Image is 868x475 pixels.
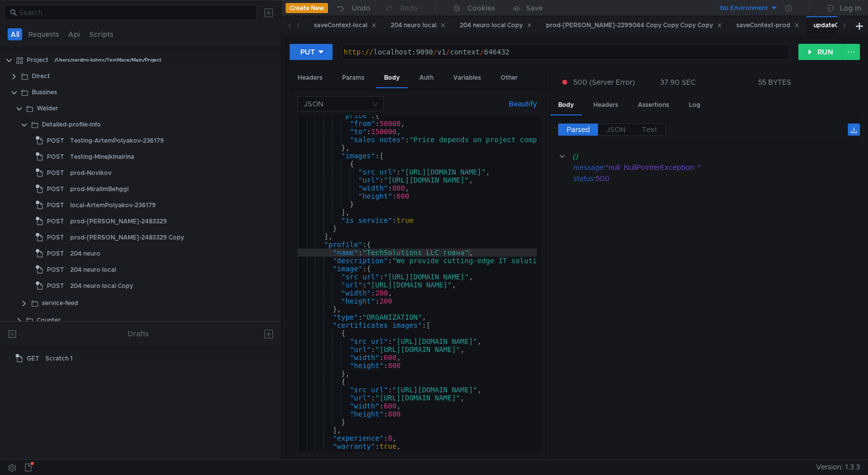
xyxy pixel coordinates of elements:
div: Headers [585,96,626,114]
div: Testing-MinejkinaIrina [70,149,134,164]
div: prod-[PERSON_NAME]-2299044 Copy Copy Copy Copy [546,20,722,31]
div: Testing-ArtemPolyakov-236179 [70,133,164,148]
span: POST [47,165,64,181]
button: Requests [25,28,62,40]
div: local-ArtemPolyakov-236179 [70,198,156,213]
div: : [573,162,860,173]
span: Parsed [567,125,590,134]
div: service-feed [42,295,78,311]
div: saveContext-local [314,20,376,31]
div: prod-MiralimBehggi [70,182,129,197]
button: All [8,28,22,40]
div: message [573,162,604,173]
button: Undo [328,1,377,16]
button: Create New [286,3,328,13]
button: RUN [798,44,843,60]
div: Undo [352,2,370,14]
div: status [573,173,593,184]
span: POST [47,262,64,277]
div: Welder [37,101,58,116]
span: POST [47,182,64,197]
div: Counter [37,313,61,328]
span: POST [47,133,64,148]
div: prod-[PERSON_NAME]-2483329 [70,214,167,229]
div: Assertions [630,96,677,114]
button: Api [65,28,83,40]
span: 500 (Server Error) [573,77,635,88]
div: 204 neuro local [70,262,116,277]
div: Body [376,69,408,88]
div: Headers [290,69,331,87]
div: Other [493,69,526,87]
div: prod-[PERSON_NAME]-2483329 Copy [70,230,184,245]
div: saveContext-prod [736,20,799,31]
span: POST [47,230,64,245]
span: GET [27,351,39,366]
div: Params [334,69,372,87]
div: : [573,173,860,184]
div: Body [550,96,582,115]
div: Cookies [467,2,495,14]
div: "null: NullPointerException: " [606,162,847,173]
span: POST [47,198,64,213]
div: Save [526,5,542,12]
div: 55 BYTES [758,78,791,87]
button: Scripts [86,28,117,40]
div: Variables [445,69,489,87]
button: PUT [290,44,333,60]
div: No Environment [720,4,768,13]
div: Auth [411,69,442,87]
div: Direct [32,69,50,84]
span: POST [47,278,64,293]
input: Search... [19,7,251,18]
span: Text [642,125,657,134]
div: Drafts [128,328,149,340]
div: PUT [300,46,315,57]
div: 204 neuro [70,246,100,261]
div: Log [681,96,709,114]
div: 204 neuro local [391,20,446,31]
div: Log In [840,2,861,14]
div: 204 neuro local Copy [460,20,532,31]
div: Project [27,52,48,68]
button: Redo [377,1,425,16]
div: Redo [400,2,418,14]
div: 204 neuro local Copy [70,278,133,293]
div: Scratch 1 [45,351,73,366]
div: {} [572,151,845,162]
div: Bussines [32,85,57,100]
div: prod-Novikov [70,165,112,181]
span: JSON [606,125,626,134]
span: POST [47,214,64,229]
div: 500 [595,173,847,184]
div: 37.90 SEC [660,78,696,87]
span: Version: 1.3.3 [816,460,860,474]
div: Detailed-profile-info [42,117,101,132]
span: POST [47,246,64,261]
button: Beautify [505,98,541,110]
div: /Users/serdmi-kzhnv/TestMace/Main/Project [55,52,161,68]
span: POST [47,149,64,164]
